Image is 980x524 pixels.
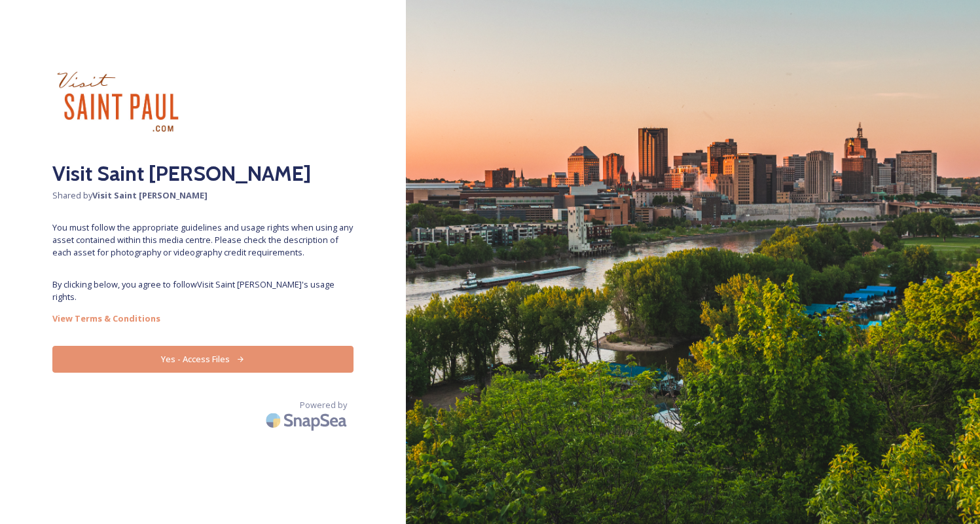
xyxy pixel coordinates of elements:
span: By clicking below, you agree to follow Visit Saint [PERSON_NAME] 's usage rights. [52,278,354,303]
img: visit_sp.jpg [52,52,183,151]
span: You must follow the appropriate guidelines and usage rights when using any asset contained within... [52,221,354,259]
span: Shared by [52,189,354,202]
a: View Terms & Conditions [52,310,354,326]
span: Powered by [300,399,347,411]
button: Yes - Access Files [52,346,354,373]
strong: View Terms & Conditions [52,312,160,324]
img: SnapSea Logo [262,405,354,436]
strong: Visit Saint [PERSON_NAME] [92,189,208,201]
h2: Visit Saint [PERSON_NAME] [52,158,354,189]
